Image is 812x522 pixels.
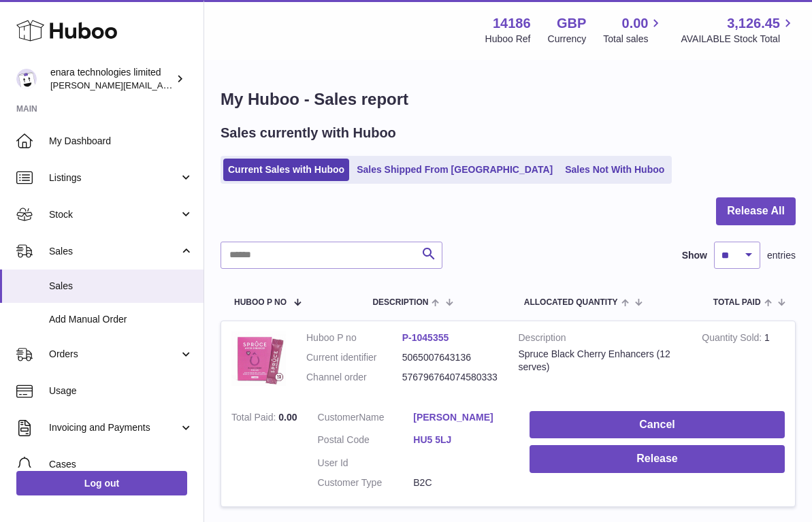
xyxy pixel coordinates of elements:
[560,159,669,181] a: Sales Not With Huboo
[318,434,414,450] dt: Postal Code
[16,471,187,495] a: Log out
[372,298,428,307] span: Description
[402,351,498,364] dd: 5065007643136
[557,14,586,33] strong: GBP
[519,331,682,348] strong: Description
[548,33,587,46] div: Currency
[318,412,359,423] span: Customer
[49,348,179,361] span: Orders
[318,411,414,427] dt: Name
[530,411,785,439] button: Cancel
[16,69,37,89] img: Dee@enara.co
[681,14,796,46] a: 3,126.45 AVAILABLE Stock Total
[402,332,449,343] a: P-1045355
[49,280,193,293] span: Sales
[49,208,179,221] span: Stock
[49,245,179,258] span: Sales
[485,33,531,46] div: Huboo Ref
[49,458,193,471] span: Cases
[682,249,707,262] label: Show
[234,298,287,307] span: Huboo P no
[49,313,193,326] span: Add Manual Order
[519,348,682,374] div: Spruce Black Cherry Enhancers (12 serves)
[530,445,785,473] button: Release
[727,14,780,33] span: 3,126.45
[221,88,796,110] h1: My Huboo - Sales report
[402,371,498,384] dd: 576796764074580333
[318,476,414,489] dt: Customer Type
[318,457,414,470] dt: User Id
[493,14,531,33] strong: 14186
[50,66,173,92] div: enara technologies limited
[413,476,509,489] dd: B2C
[603,14,664,46] a: 0.00 Total sales
[413,411,509,424] a: [PERSON_NAME]
[413,434,509,446] a: HU5 5LJ
[223,159,349,181] a: Current Sales with Huboo
[702,332,764,346] strong: Quantity Sold
[524,298,618,307] span: ALLOCATED Quantity
[49,172,179,184] span: Listings
[681,33,796,46] span: AVAILABLE Stock Total
[50,80,273,91] span: [PERSON_NAME][EMAIL_ADDRESS][DOMAIN_NAME]
[49,385,193,397] span: Usage
[716,197,796,225] button: Release All
[306,371,402,384] dt: Channel order
[306,351,402,364] dt: Current identifier
[767,249,796,262] span: entries
[49,421,179,434] span: Invoicing and Payments
[603,33,664,46] span: Total sales
[49,135,193,148] span: My Dashboard
[713,298,761,307] span: Total paid
[231,331,286,386] img: 1747668942.jpeg
[622,14,649,33] span: 0.00
[278,412,297,423] span: 0.00
[692,321,795,401] td: 1
[231,412,278,426] strong: Total Paid
[352,159,557,181] a: Sales Shipped From [GEOGRAPHIC_DATA]
[306,331,402,344] dt: Huboo P no
[221,124,396,142] h2: Sales currently with Huboo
